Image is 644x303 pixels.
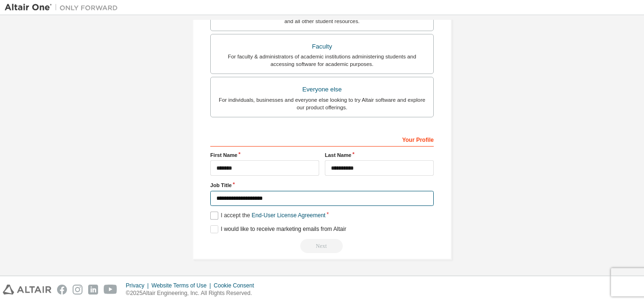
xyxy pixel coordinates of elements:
img: instagram.svg [73,285,83,295]
div: Website Terms of Use [151,282,214,289]
img: altair_logo.svg [3,285,51,295]
img: linkedin.svg [88,285,98,295]
div: Read and acccept EULA to continue [210,239,434,253]
label: Job Title [210,181,434,189]
div: For individuals, businesses and everyone else looking to try Altair software and explore our prod... [216,96,428,111]
div: For faculty & administrators of academic institutions administering students and accessing softwa... [216,53,428,68]
div: Privacy [126,282,151,289]
div: Your Profile [210,131,434,147]
img: youtube.svg [104,285,117,295]
div: Cookie Consent [214,282,259,289]
div: Faculty [216,40,428,53]
label: I would like to receive marketing emails from Altair [210,225,346,233]
p: © 2025 Altair Engineering, Inc. All Rights Reserved. [126,289,260,297]
div: Everyone else [216,83,428,96]
label: Last Name [325,151,434,159]
label: First Name [210,151,319,159]
img: facebook.svg [57,285,67,295]
a: End-User License Agreement [252,212,326,219]
img: Altair One [5,3,123,12]
label: I accept the [210,212,325,220]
